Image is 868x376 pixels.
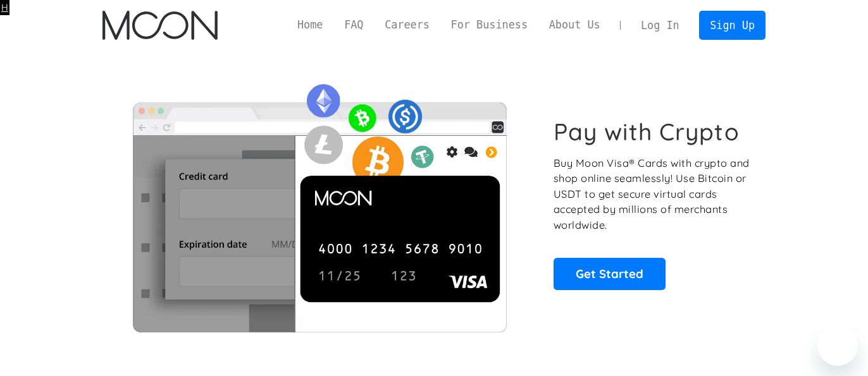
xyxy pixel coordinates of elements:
img: Moon Logo [102,11,217,40]
a: Log In [630,11,690,39]
img: Moon Cards let you spend your crypto anywhere Visa is accepted. [102,75,536,332]
a: Sign Up [699,11,765,39]
a: Home [287,17,333,33]
a: H [1,1,8,13]
a: home [102,11,217,40]
a: FAQ [333,17,374,33]
a: About Us [538,17,611,33]
a: Get Started [554,258,666,289]
iframe: Button to launch messaging window [817,325,858,366]
a: For Business [440,17,538,33]
p: Buy Moon Visa® Cards with crypto and shop online seamlessly! Use Bitcoin or USDT to get secure vi... [554,155,752,233]
a: Careers [374,17,440,33]
h1: Pay with Crypto [554,118,740,146]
